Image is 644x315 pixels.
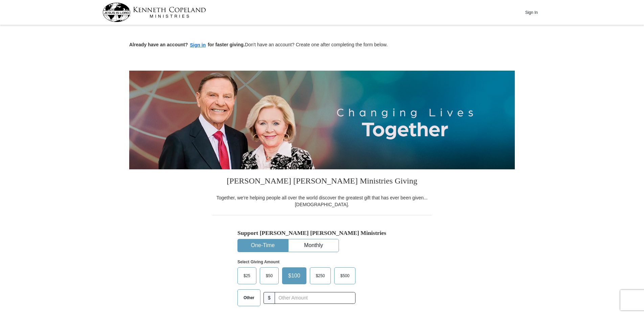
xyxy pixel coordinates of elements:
div: Together, we're helping people all over the world discover the greatest gift that has ever been g... [212,194,432,208]
span: $25 [240,271,254,281]
button: One-Time [238,239,288,252]
h5: Support [PERSON_NAME] [PERSON_NAME] Ministries [237,229,407,237]
strong: Select Giving Amount [237,260,279,264]
button: Sign in [188,41,208,49]
strong: Already have an account? for faster giving. [129,42,245,47]
span: Other [240,293,258,303]
span: $ [263,292,275,304]
span: $100 [285,271,304,281]
h3: [PERSON_NAME] [PERSON_NAME] Ministries Giving [212,169,432,194]
input: Other Amount [275,292,355,304]
img: kcm-header-logo.svg [102,3,206,22]
span: $50 [262,271,276,281]
button: Sign In [521,7,542,18]
span: $500 [337,271,353,281]
p: Don't have an account? Create one after completing the form below. [129,41,515,49]
span: $250 [313,271,328,281]
button: Monthly [289,239,339,252]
